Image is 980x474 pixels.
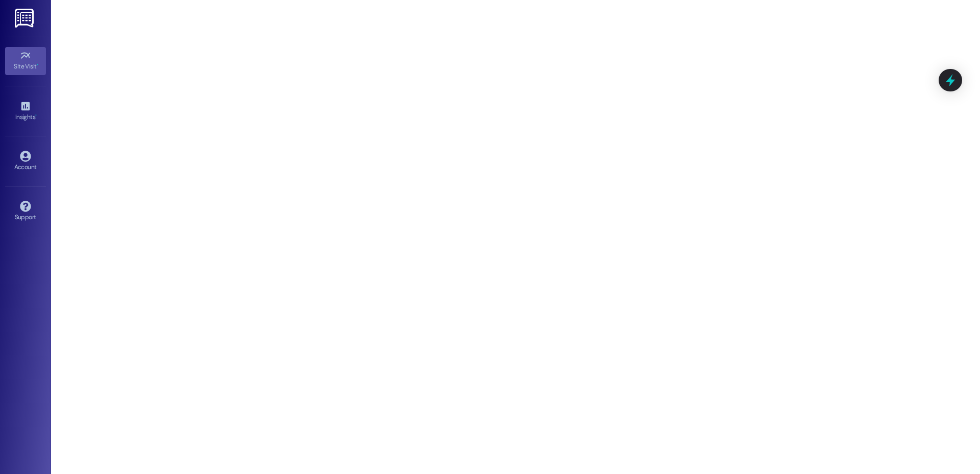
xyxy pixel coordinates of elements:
[35,112,37,119] span: •
[5,47,46,75] a: Site Visit •
[5,98,46,125] a: Insights •
[5,148,46,175] a: Account
[15,9,36,28] img: ResiDesk Logo
[37,61,38,68] span: •
[5,198,46,225] a: Support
